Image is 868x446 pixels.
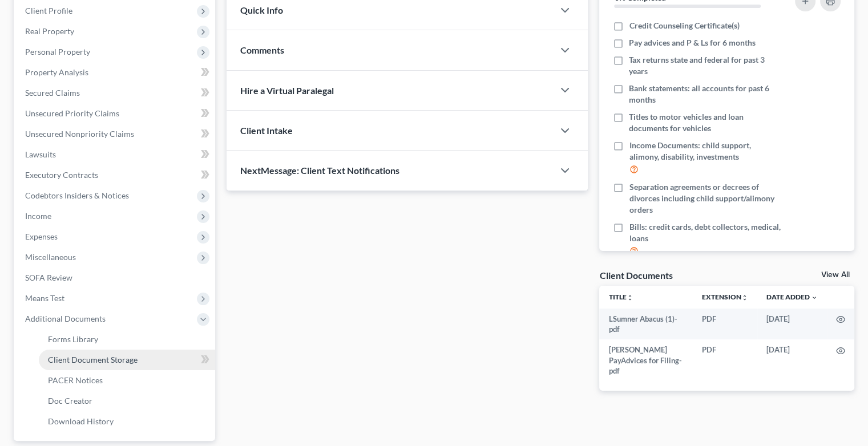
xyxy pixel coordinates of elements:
a: Executory Contracts [16,165,215,185]
span: Titles to motor vehicles and loan documents for vehicles [629,111,781,134]
a: Titleunfold_more [608,293,633,301]
span: Separation agreements or decrees of divorces including child support/alimony orders [629,181,781,216]
span: Client Intake [240,125,293,136]
td: [DATE] [757,309,827,340]
td: LSumner Abacus (1)-pdf [599,309,693,340]
span: Unsecured Nonpriority Claims [25,129,134,139]
span: PACER Notices [48,375,103,385]
span: Additional Documents [25,314,106,323]
td: PDF [693,309,757,340]
span: Income [25,211,51,221]
a: Unsecured Nonpriority Claims [16,124,215,144]
a: Forms Library [39,329,215,350]
span: Lawsuits [25,149,56,159]
span: NextMessage: Client Text Notifications [240,165,399,176]
a: SOFA Review [16,267,215,288]
span: Download History [48,416,114,426]
span: Miscellaneous [25,252,76,262]
span: Pay advices and P & Ls for 6 months [629,37,756,48]
td: [PERSON_NAME] PayAdvices for Filing-pdf [599,339,693,381]
span: Codebtors Insiders & Notices [25,190,129,200]
a: Date Added expand_more [766,293,818,301]
span: Client Document Storage [48,355,138,364]
span: Client Profile [25,6,72,15]
span: Forms Library [48,334,98,344]
i: expand_more [811,294,818,301]
span: SOFA Review [25,273,72,282]
span: Expenses [25,232,58,241]
a: Lawsuits [16,144,215,165]
span: Real Property [25,26,74,36]
span: Quick Info [240,5,283,15]
i: unfold_more [741,294,748,301]
a: View All [821,271,850,279]
span: Doc Creator [48,396,92,406]
span: Secured Claims [25,88,80,98]
span: Bank statements: all accounts for past 6 months [629,83,781,106]
span: Bills: credit cards, debt collectors, medical, loans [629,221,781,244]
a: PACER Notices [39,370,215,391]
td: [DATE] [757,339,827,381]
a: Property Analysis [16,62,215,83]
span: Income Documents: child support, alimony, disability, investments [629,140,781,163]
a: Unsecured Priority Claims [16,103,215,124]
span: Unsecured Priority Claims [25,108,119,118]
i: unfold_more [626,294,633,301]
a: Download History [39,411,215,432]
span: Comments [240,44,284,55]
span: Tax returns state and federal for past 3 years [629,54,781,77]
span: Personal Property [25,47,90,56]
span: Property Analysis [25,67,88,77]
span: Credit Counseling Certificate(s) [629,20,739,31]
a: Doc Creator [39,391,215,411]
a: Secured Claims [16,83,215,103]
div: Client Documents [599,269,672,281]
span: Means Test [25,293,64,303]
span: Executory Contracts [25,170,98,180]
td: PDF [693,339,757,381]
a: Client Document Storage [39,350,215,370]
a: Extensionunfold_more [702,293,748,301]
span: Hire a Virtual Paralegal [240,85,334,96]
